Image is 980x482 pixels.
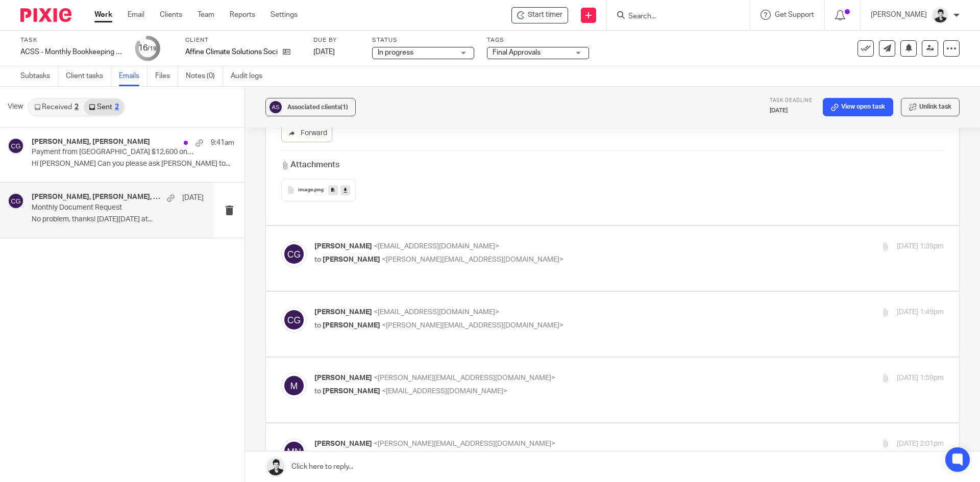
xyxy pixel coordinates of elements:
h4: [PERSON_NAME], [PERSON_NAME] [32,138,150,146]
label: Due by [313,36,359,44]
span: [PERSON_NAME] [323,256,380,263]
span: <[PERSON_NAME][EMAIL_ADDRESS][DOMAIN_NAME]> [374,440,555,447]
p: Let us know the balance of Cash-on-hand at month-end, per your manual count. Provide any document... [20,333,629,343]
span: to [314,388,321,395]
div: 2 [115,104,119,111]
h3: Attachments [281,159,339,171]
label: Status [372,36,474,44]
img: svg%3E [8,138,24,154]
p: [DATE] [770,107,813,115]
p: Monthly Document Request [32,204,169,212]
span: (1) [340,104,348,110]
span: to [314,322,321,329]
a: Notes (0) [186,66,223,86]
span: .png [313,187,324,193]
span: [PERSON_NAME] [314,243,372,250]
button: Associated clients(1) [265,98,356,116]
span: [PERSON_NAME] [314,440,372,447]
p: Vancity Visa *7375 [41,322,629,333]
a: Files [155,66,178,86]
p: [DATE] 1:49pm [897,307,944,318]
img: svg%3E [8,193,24,209]
span: [PERSON_NAME] [314,309,372,316]
p: No problem, thanks! [DATE][DATE] at... [32,215,204,224]
span: Task deadline [770,98,813,103]
p: [DATE] [182,193,204,203]
span: <[PERSON_NAME][EMAIL_ADDRESS][DOMAIN_NAME]> [374,374,555,382]
span: ō [11,77,15,85]
label: Tags [487,36,589,44]
p: [DATE] 1:59pm [897,373,944,384]
img: svg%3E [281,307,307,333]
a: [URL][DOMAIN_NAME] [109,354,183,363]
label: Client [185,36,301,44]
span: <[PERSON_NAME][EMAIL_ADDRESS][DOMAIN_NAME]> [382,256,563,263]
div: 2 [75,104,79,111]
span: <[EMAIL_ADDRESS][DOMAIN_NAME]> [374,309,499,316]
span: View [8,102,23,112]
button: Unlink task [901,98,960,116]
span: [DATE] [313,48,335,56]
img: svg%3E [268,99,283,115]
a: Forward [281,124,332,142]
span: Final Approvals [493,49,541,56]
div: ACSS - Monthly Bookkeeping - August [20,47,122,57]
a: Emails [119,66,148,86]
img: svg%3E [281,241,307,267]
span: <[EMAIL_ADDRESS][DOMAIN_NAME]> [382,388,507,395]
p: Affine Climate Solutions Society [185,47,278,57]
p: [DATE] 1:39pm [897,241,944,252]
a: Subtasks [20,66,58,86]
div: Affine Climate Solutions Society - ACSS - Monthly Bookkeeping - August [511,7,568,23]
span: <[EMAIL_ADDRESS][DOMAIN_NAME]> [374,243,499,250]
img: svg%3E [281,373,307,398]
p: Upload the PDF credit card statement(s) and bank statement(s), as soon as they are available. [20,302,629,312]
span: to [314,256,321,263]
a: Clients [160,10,182,20]
input: Search [627,12,719,21]
p: Please login to QBO and check the bank feed connections. If necessary, follow the steps to "Compl... [20,270,629,291]
a: Sent2 [84,99,124,115]
a: Reports [230,10,255,20]
img: squarehead.jpg [932,7,948,23]
a: Audit logs [231,66,270,86]
span: [PERSON_NAME] [314,374,372,382]
img: Pixie [20,8,71,22]
span: Get Support [775,11,814,18]
p: Payment from [GEOGRAPHIC_DATA] $12,600 on [DATE]. [32,148,194,157]
a: Received2 [29,99,84,115]
a: Client tasks [66,66,111,86]
p: [PERSON_NAME] [871,10,927,20]
button: image.png [281,179,356,201]
a: Settings [271,10,298,20]
p: [DATE] 2:01pm [897,439,944,449]
a: View open task [823,98,893,116]
span: [PERSON_NAME] [323,388,380,395]
a: Team [198,10,214,20]
a: Email [128,10,144,20]
span: Start timer [528,10,562,20]
p: Hi [PERSON_NAME] Can you please ask [PERSON_NAME] to... [32,160,234,168]
a: Work [94,10,112,20]
span: In progress [378,49,413,56]
img: svg%3E [281,439,307,464]
div: 16 [138,42,157,54]
span: [PERSON_NAME] [323,322,380,329]
span: Associated clients [287,104,348,110]
label: Task [20,36,122,44]
p: Vancity chequing *5051 [41,312,629,322]
h4: [PERSON_NAME], [PERSON_NAME], [PERSON_NAME] [32,193,162,201]
span: image [298,187,313,193]
p: Please ensure all source documents/receipts for this period are uploaded to Dext and the correct ... [20,291,629,301]
span: <[PERSON_NAME][EMAIL_ADDRESS][DOMAIN_NAME]> [382,322,563,329]
small: /19 [148,46,157,52]
p: 9:41am [211,138,234,148]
